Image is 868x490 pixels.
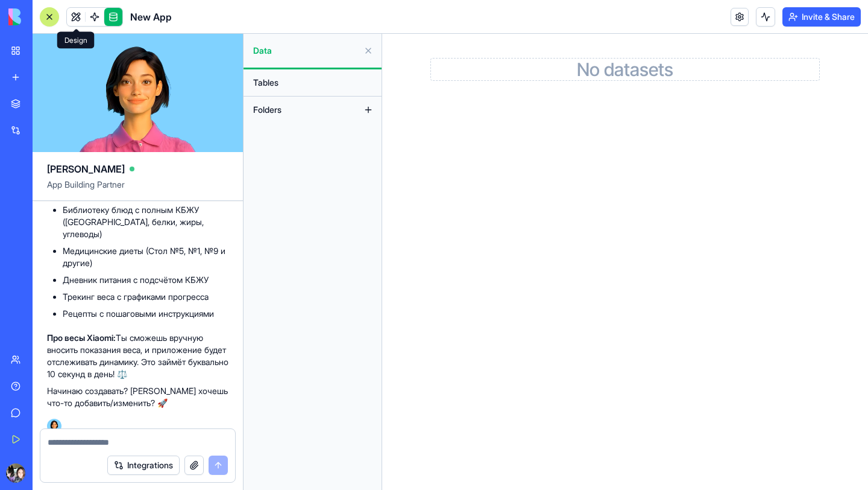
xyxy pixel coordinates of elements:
button: Tables [247,73,378,92]
h2: No datasets [431,59,819,80]
button: Folders [247,100,359,119]
span: New App [130,10,172,24]
img: Ella_00000_wcx2te.png [47,419,61,433]
span: Folders [253,104,281,116]
p: Начинаю создавать? [PERSON_NAME] хочешь что-то добавить/изменить? 🚀 [47,385,228,409]
button: Integrations [107,456,180,475]
p: Ты сможешь вручную вносить показания веса, и приложение будет отслеживать динамику. Это займёт бу... [47,332,228,380]
img: ACg8ocKRmkq6aTyVj7gBzYzFzEE5-1W6yi2cRGh9BXc9STMfHkuyaDA1=s96-c [6,463,25,483]
strong: Про весы Xiaomi: [47,332,116,343]
span: Tables [253,77,278,89]
li: Дневник питания с подсчётом КБЖУ [63,274,228,286]
img: logo [8,8,83,25]
button: Invite & Share [782,7,861,27]
li: Медицинские диеты (Стол №5, №1, №9 и другие) [63,245,228,269]
li: Рецепты с пошаговыми инструкциями [63,308,228,320]
span: [PERSON_NAME] [47,162,125,176]
li: Трекинг веса с графиками прогресса [63,291,228,303]
div: Design [57,32,95,49]
li: Библиотеку блюд с полным КБЖУ ([GEOGRAPHIC_DATA], белки, жиры, углеводы) [63,204,228,240]
span: Data [253,45,359,57]
span: App Building Partner [47,179,228,200]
